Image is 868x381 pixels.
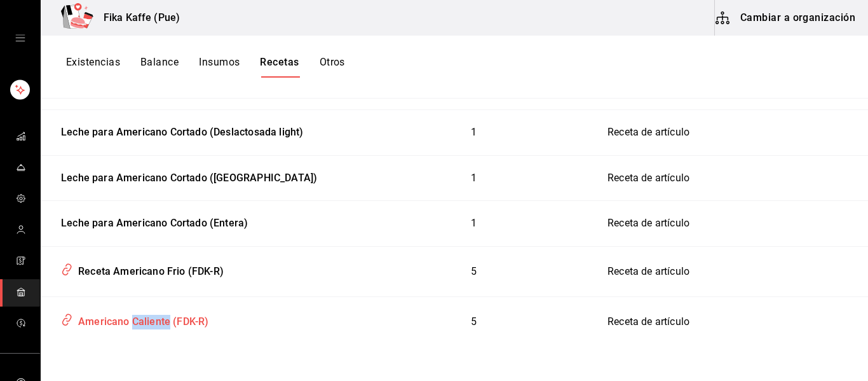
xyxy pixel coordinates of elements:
span: 1 [471,217,477,229]
button: Existencias [66,56,120,78]
button: Insumos [199,56,240,78]
div: Leche para Americano Cortado (Deslactosada light) [56,120,303,140]
td: Receta de artículo [592,109,868,155]
td: Receta de artículo [592,155,868,201]
div: Leche para Americano Cortado ([GEOGRAPHIC_DATA]) [56,166,317,186]
td: Receta de artículo [592,247,868,297]
button: open drawer [15,33,25,43]
div: Leche para Americano Cortado (Entera) [56,211,248,231]
span: 5 [471,265,477,277]
span: 1 [471,172,477,184]
button: Balance [140,56,179,78]
div: navigation tabs [66,56,345,78]
h3: Fika Kaffe (Pue) [93,10,180,25]
div: Receta Americano Frio (FDK-R) [73,260,224,279]
span: 5 [471,315,477,328]
button: Recetas [260,56,299,78]
button: Otros [320,56,345,78]
span: 1 [471,126,477,138]
td: Receta de artículo [592,297,868,347]
div: Americano Caliente (FDK-R) [73,310,208,329]
td: Receta de artículo [592,201,868,247]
